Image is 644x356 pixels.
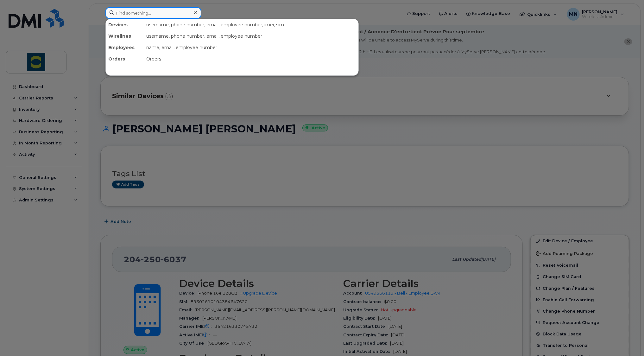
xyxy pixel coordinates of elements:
[106,30,144,42] div: Wirelines
[106,53,144,65] div: Orders
[144,30,358,42] div: username, phone number, email, employee number
[144,53,358,65] div: Orders
[144,19,358,30] div: username, phone number, email, employee number, imei, sim
[106,19,144,30] div: Devices
[106,42,144,53] div: Employees
[144,42,358,53] div: name, email, employee number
